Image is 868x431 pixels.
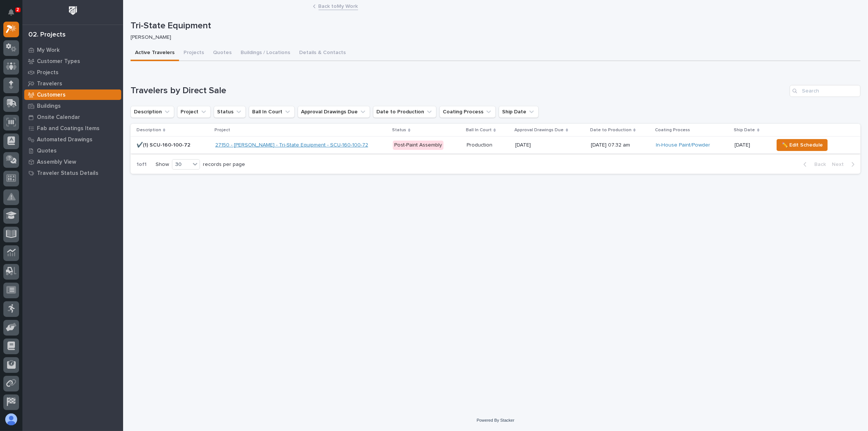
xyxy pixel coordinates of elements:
[9,9,19,21] div: Notifications2
[37,58,80,65] p: Customer Types
[131,21,858,31] p: Tri-State Equipment
[467,141,494,148] p: Production
[37,92,66,98] p: Customers
[131,106,174,118] button: Description
[781,141,823,150] span: ✏️ Edit Schedule
[22,100,123,111] a: Buildings
[22,111,123,123] a: Onsite Calendar
[156,161,169,168] p: Show
[37,148,57,154] p: Quotes
[516,142,585,148] p: [DATE]
[131,137,861,154] tr: ✔️(1) SCU-160-100-72✔️(1) SCU-160-100-72 27150 - [PERSON_NAME] - Tri-State Equipment - SCU-160-10...
[466,126,492,134] p: Ball In Court
[37,47,60,54] p: My Work
[137,126,161,134] p: Description
[393,141,444,150] div: Post-Paint Assembly
[22,123,123,134] a: Fab and Coatings Items
[22,78,123,89] a: Travelers
[832,161,848,168] span: Next
[829,161,861,168] button: Next
[249,106,295,118] button: Ball In Court
[28,31,66,39] div: 02. Projects
[209,45,236,61] button: Quotes
[591,142,650,148] p: [DATE] 07:32 am
[214,106,246,118] button: Status
[22,167,123,179] a: Traveler Status Details
[439,106,496,118] button: Coating Process
[22,89,123,100] a: Customers
[37,136,93,143] p: Automated Drawings
[22,156,123,167] a: Assembly View
[298,106,370,118] button: Approval Drawings Due
[295,45,350,61] button: Details & Contacts
[37,114,80,121] p: Onsite Calendar
[131,45,179,61] button: Active Travelers
[515,126,564,134] p: Approval Drawings Due
[810,161,826,168] span: Back
[214,126,230,134] p: Project
[203,161,245,168] p: records per page
[66,4,80,18] img: Workspace Logo
[131,155,153,174] p: 1 of 1
[22,56,123,67] a: Customer Types
[477,418,514,422] a: Powered By Stacker
[735,142,768,148] p: [DATE]
[392,126,406,134] p: Status
[37,125,100,132] p: Fab and Coatings Items
[37,103,61,110] p: Buildings
[137,141,192,148] p: ✔️(1) SCU-160-100-72
[373,106,436,118] button: Date to Production
[37,159,76,166] p: Assembly View
[37,81,62,87] p: Travelers
[22,44,123,56] a: My Work
[656,142,711,148] a: In-House Paint/Powder
[3,412,19,427] button: users-avatar
[3,4,19,20] button: Notifications
[798,161,829,168] button: Back
[131,85,787,96] h1: Travelers by Direct Sale
[790,85,861,97] input: Search
[172,161,190,169] div: 30
[777,139,828,151] button: ✏️ Edit Schedule
[22,145,123,156] a: Quotes
[179,45,209,61] button: Projects
[655,126,690,134] p: Coating Process
[236,45,295,61] button: Buildings / Locations
[734,126,755,134] p: Ship Date
[16,7,19,12] p: 2
[319,1,358,10] a: Back toMy Work
[22,134,123,145] a: Automated Drawings
[177,106,211,118] button: Project
[22,67,123,78] a: Projects
[131,34,855,41] p: [PERSON_NAME]
[37,170,98,177] p: Traveler Status Details
[499,106,539,118] button: Ship Date
[37,69,59,76] p: Projects
[215,142,368,148] a: 27150 - [PERSON_NAME] - Tri-State Equipment - SCU-160-100-72
[590,126,632,134] p: Date to Production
